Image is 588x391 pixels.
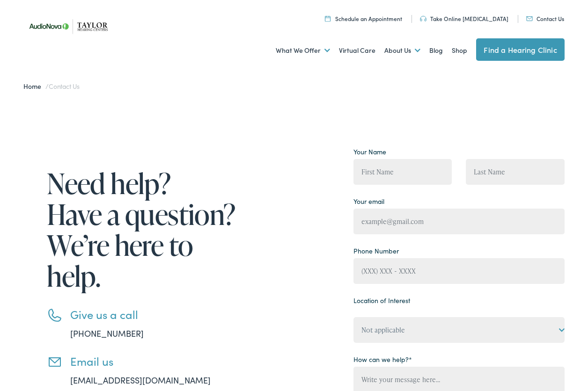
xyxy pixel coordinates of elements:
[452,33,467,68] a: Shop
[70,327,144,339] a: [PHONE_NUMBER]
[353,147,386,157] label: Your Name
[429,33,443,68] a: Blog
[339,33,375,68] a: Virtual Care
[325,14,402,22] a: Schedule an Appointment
[70,308,239,321] h3: Give us a call
[420,14,508,22] a: Take Online [MEDICAL_DATA]
[23,81,80,91] span: /
[420,16,426,22] img: utility icon
[353,258,565,284] input: (XXX) XXX - XXXX
[325,15,331,22] img: utility icon
[23,81,45,91] a: Home
[353,355,412,364] label: How can we help?
[49,81,80,91] span: Contact Us
[466,159,564,185] input: Last Name
[47,168,239,291] h1: Need help? Have a question? We’re here to help.
[353,159,452,185] input: First Name
[353,209,565,234] input: example@gmail.com
[476,38,564,61] a: Find a Hearing Clinic
[70,355,239,368] h3: Email us
[526,16,533,21] img: utility icon
[70,374,211,386] a: [EMAIL_ADDRESS][DOMAIN_NAME]
[384,33,420,68] a: About Us
[526,14,564,22] a: Contact Us
[353,196,384,206] label: Your email
[353,246,399,256] label: Phone Number
[276,33,330,68] a: What We Offer
[353,296,410,305] label: Location of Interest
